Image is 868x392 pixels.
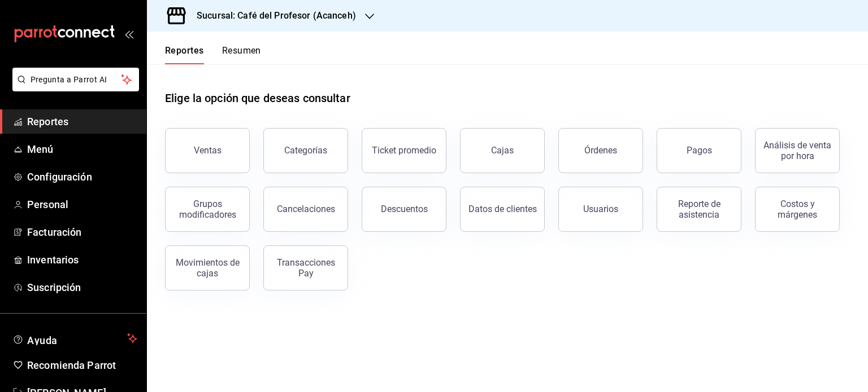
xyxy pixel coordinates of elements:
[491,144,514,157] div: Cajas
[381,204,428,214] div: Descuentos
[222,45,261,64] button: Resumen
[263,245,348,290] button: Transacciones Pay
[165,45,204,64] button: Reportes
[165,128,250,173] button: Ventas
[8,82,139,94] a: Pregunta a Parrot AI
[27,280,137,295] span: Suscripción
[188,9,356,23] h3: Sucursal: Café del Profesor (Acanceh)
[755,187,840,232] button: Costos y márgenes
[762,199,832,220] div: Costos y márgenes
[27,142,137,157] span: Menú
[558,128,643,173] button: Órdenes
[657,187,741,232] button: Reporte de asistencia
[27,169,137,184] span: Configuración
[664,199,734,220] div: Reporte de asistencia
[362,128,446,173] button: Ticket promedio
[271,257,341,279] div: Transacciones Pay
[277,204,335,214] div: Cancelaciones
[558,187,643,232] button: Usuarios
[165,187,250,232] button: Grupos modificadores
[263,128,348,173] button: Categorías
[172,199,242,220] div: Grupos modificadores
[687,145,712,156] div: Pagos
[657,128,741,173] button: Pagos
[284,145,327,156] div: Categorías
[460,128,545,173] a: Cajas
[372,145,436,156] div: Ticket promedio
[27,252,137,267] span: Inventarios
[165,45,261,64] div: navigation tabs
[263,187,348,232] button: Cancelaciones
[31,74,121,86] span: Pregunta a Parrot AI
[460,187,545,232] button: Datos de clientes
[468,204,537,214] div: Datos de clientes
[362,187,446,232] button: Descuentos
[165,245,250,290] button: Movimientos de cajas
[584,145,617,156] div: Órdenes
[27,114,137,129] span: Reportes
[194,145,222,156] div: Ventas
[27,358,137,373] span: Recomienda Parrot
[27,224,137,240] span: Facturación
[172,257,242,279] div: Movimientos de cajas
[762,140,832,161] div: Análisis de venta por hora
[583,204,618,214] div: Usuarios
[755,128,840,173] button: Análisis de venta por hora
[12,68,139,91] button: Pregunta a Parrot AI
[27,332,123,345] span: Ayuda
[27,197,137,212] span: Personal
[165,90,350,107] h1: Elige la opción que deseas consultar
[124,29,133,38] button: open_drawer_menu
